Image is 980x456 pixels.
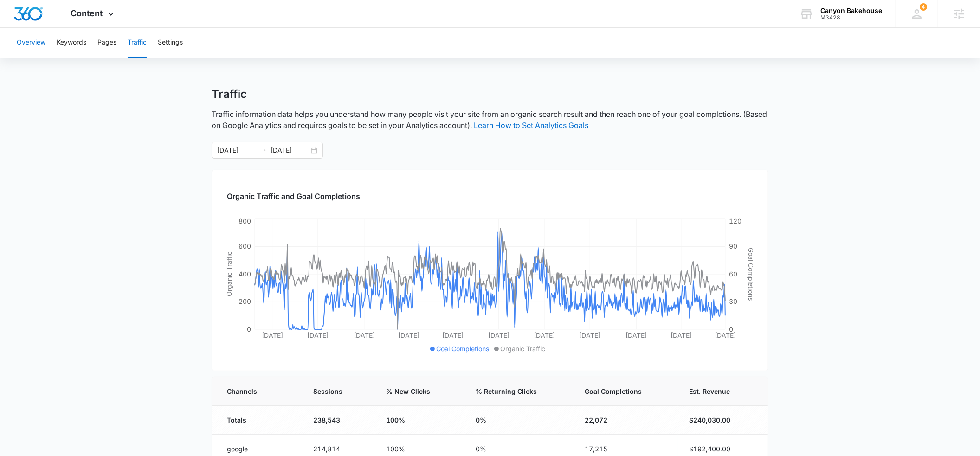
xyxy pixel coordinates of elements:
[97,28,116,58] button: Pages
[262,331,283,339] tspan: [DATE]
[747,248,755,301] tspan: Goal Completions
[488,331,509,339] tspan: [DATE]
[443,331,464,339] tspan: [DATE]
[247,325,251,333] tspan: 0
[386,386,440,396] span: % New Clicks
[579,331,600,339] tspan: [DATE]
[239,270,251,278] tspan: 400
[271,145,309,155] input: End date
[729,270,737,278] tspan: 60
[574,406,678,435] td: 22,072
[57,28,86,58] button: Keywords
[302,406,375,435] td: 238,543
[920,3,927,11] span: 4
[729,297,737,305] tspan: 30
[307,331,329,339] tspan: [DATE]
[920,3,927,11] div: notifications count
[217,145,256,155] input: Start date
[820,14,882,21] div: account id
[17,28,45,58] button: Overview
[227,386,277,396] span: Channels
[476,386,549,396] span: % Returning Clicks
[715,331,736,339] tspan: [DATE]
[465,406,574,435] td: 0%
[354,331,375,339] tspan: [DATE]
[474,121,588,130] a: Learn How to Set Analytics Goals
[534,331,555,339] tspan: [DATE]
[259,147,267,154] span: swap-right
[729,325,733,333] tspan: 0
[212,109,768,131] p: Traffic information data helps you understand how many people visit your site from an organic sea...
[239,242,251,250] tspan: 600
[501,344,546,353] span: Organic Traffic
[625,331,647,339] tspan: [DATE]
[585,386,653,396] span: Goal Completions
[158,28,183,58] button: Settings
[239,297,251,305] tspan: 200
[259,147,267,154] span: to
[239,217,251,225] tspan: 800
[689,386,740,396] span: Est. Revenue
[671,331,692,339] tspan: [DATE]
[729,217,741,225] tspan: 120
[437,344,490,353] span: Goal Completions
[820,7,882,14] div: account name
[212,406,302,435] td: Totals
[678,406,768,435] td: $240,030.00
[729,242,737,250] tspan: 90
[375,406,464,435] td: 100%
[399,331,420,339] tspan: [DATE]
[71,8,103,18] span: Content
[227,191,753,202] h2: Organic Traffic and Goal Completions
[212,87,247,101] h1: Traffic
[128,28,147,58] button: Traffic
[313,386,350,396] span: Sessions
[225,252,233,297] tspan: Organic Traffic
